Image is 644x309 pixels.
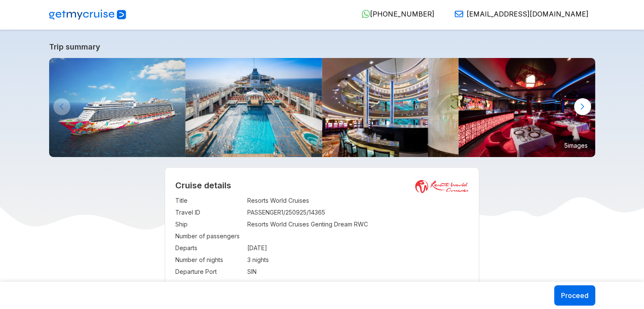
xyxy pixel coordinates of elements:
td: Travel ID [175,207,243,218]
td: Title [175,195,243,207]
td: : [243,254,247,266]
small: 5 images [561,139,591,152]
a: [PHONE_NUMBER] [355,10,434,18]
span: [PHONE_NUMBER] [370,10,434,18]
td: Departs [175,242,243,254]
a: [EMAIL_ADDRESS][DOMAIN_NAME] [448,10,589,18]
td: : [243,218,247,230]
td: Ship [175,218,243,230]
td: Resorts World Cruises [247,195,469,207]
td: PASSENGER1/250925/14365 [247,207,469,218]
td: [DATE] [247,242,469,254]
img: 16.jpg [459,58,595,157]
td: Departure Port [175,266,243,278]
td: : [243,195,247,207]
img: Email [455,10,463,18]
td: SIN [247,266,469,278]
img: GentingDreambyResortsWorldCruises-KlookIndia.jpg [49,58,186,157]
td: : [243,207,247,218]
img: Main-Pool-800x533.jpg [185,58,322,157]
span: [EMAIL_ADDRESS][DOMAIN_NAME] [467,10,589,18]
td: Number of nights [175,254,243,266]
td: : [243,230,247,242]
td: Resorts World Cruises Genting Dream RWC [247,218,469,230]
td: Number of passengers [175,230,243,242]
td: : [243,242,247,254]
img: WhatsApp [362,10,370,18]
button: Proceed [554,285,595,306]
img: 4.jpg [322,58,459,157]
td: 3 nights [247,254,469,266]
a: Trip summary [49,42,595,51]
h2: Cruise details [175,180,469,190]
td: : [243,266,247,278]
